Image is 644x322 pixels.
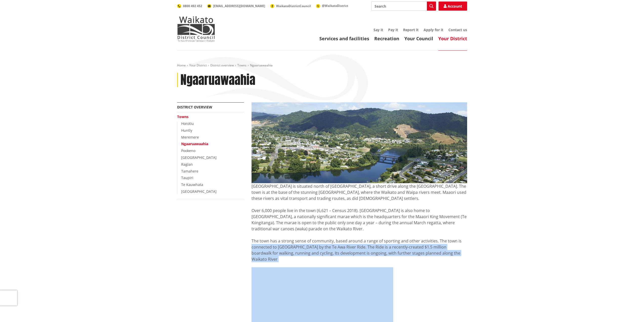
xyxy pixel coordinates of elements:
[181,121,194,126] a: Horotiu
[439,2,467,11] a: Account
[181,175,193,180] a: Taupiri
[371,2,436,11] input: Search input
[181,155,217,160] a: [GEOGRAPHIC_DATA]
[181,189,217,194] a: [GEOGRAPHIC_DATA]
[373,27,383,32] a: Say it
[237,63,246,67] a: Towns
[181,141,208,146] a: Ngaaruawaahia
[183,4,202,8] span: 0800 492 452
[177,105,212,109] a: District overview
[177,63,467,68] nav: breadcrumb
[213,4,265,8] span: [EMAIL_ADDRESS][DOMAIN_NAME]
[181,128,192,133] a: Huntly
[181,162,193,167] a: Raglan
[252,183,467,262] p: [GEOGRAPHIC_DATA] is situated north of [GEOGRAPHIC_DATA], a short drive along the [GEOGRAPHIC_DAT...
[181,169,198,174] a: Tamahere
[180,73,255,87] h1: Ngaaruawaahia
[189,63,207,67] a: Your District
[177,114,189,119] a: Towns
[316,4,348,8] a: @WaikatoDistrict
[181,135,199,140] a: Meremere
[177,4,202,8] a: 0800 492 452
[207,4,265,8] a: [EMAIL_ADDRESS][DOMAIN_NAME]
[448,27,467,32] a: Contact us
[177,63,186,67] a: Home
[403,27,419,32] a: Report it
[438,35,467,42] a: Your District
[250,63,273,67] span: Ngaaruawaahia
[210,63,234,67] a: District overview
[252,102,467,183] img: Ngaruawahia town
[404,35,433,42] a: Your Council
[181,182,203,187] a: Te Kauwhata
[276,4,311,8] span: WaikatoDistrictCouncil
[181,148,195,153] a: Pookeno
[177,16,215,42] img: Waikato District Council - Te Kaunihera aa Takiwaa o Waikato
[374,35,399,42] a: Recreation
[322,4,348,8] span: @WaikatoDistrict
[270,4,311,8] a: WaikatoDistrictCouncil
[621,301,639,319] iframe: Messenger Launcher
[319,35,369,42] a: Services and facilities
[388,27,398,32] a: Pay it
[424,27,443,32] a: Apply for it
